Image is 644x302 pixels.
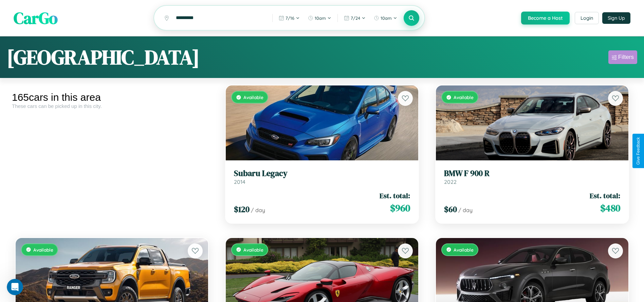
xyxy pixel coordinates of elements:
button: 7/16 [275,13,303,23]
button: 7/24 [341,13,369,23]
span: 10am [315,15,326,21]
span: $ 480 [600,201,620,215]
span: 7 / 16 [286,15,294,21]
span: 7 / 24 [351,15,360,21]
a: Subaru Legacy2014 [234,169,410,185]
span: 10am [381,15,392,21]
div: 165 cars in this area [12,92,212,103]
span: Available [243,247,263,253]
span: 2022 [444,178,457,185]
h3: Subaru Legacy [234,169,410,178]
span: / day [251,207,265,213]
button: 10am [370,13,401,23]
div: Give Feedback [636,137,641,165]
span: Est. total: [590,191,620,201]
iframe: Intercom live chat [7,279,23,295]
span: $ 960 [390,201,410,215]
span: / day [458,207,473,213]
button: 10am [305,13,335,23]
span: 2014 [234,178,245,185]
a: BMW F 900 R2022 [444,169,620,185]
div: Filters [618,54,634,61]
h1: [GEOGRAPHIC_DATA] [7,43,200,71]
span: Available [33,247,53,253]
div: These cars can be picked up in this city. [12,103,212,109]
h3: BMW F 900 R [444,169,620,178]
button: Filters [608,50,637,64]
button: Become a Host [521,12,570,25]
span: $ 120 [234,204,250,215]
span: $ 60 [444,204,457,215]
span: CarGo [14,7,58,29]
span: Available [454,94,474,100]
span: Available [454,247,474,253]
button: Sign Up [602,12,630,24]
span: Est. total: [380,191,410,201]
button: Login [575,12,599,24]
span: Available [243,94,263,100]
